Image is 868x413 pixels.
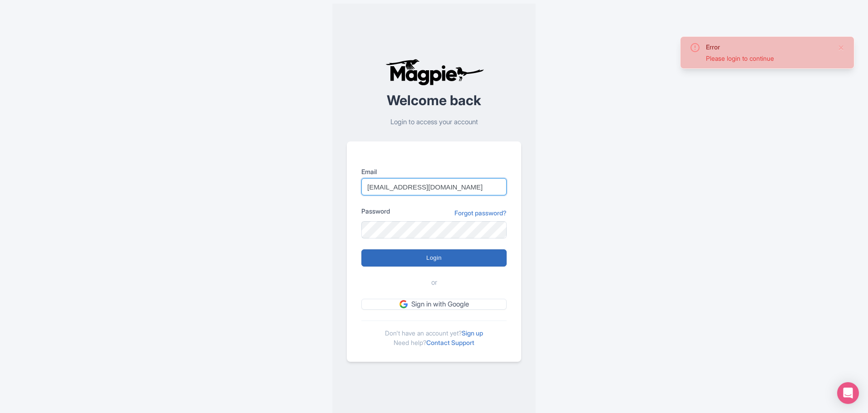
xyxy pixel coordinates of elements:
[706,53,830,63] div: Please login to continue
[361,206,390,216] label: Password
[838,42,845,53] button: Close
[361,249,507,267] input: Login
[361,178,507,195] input: you@example.com
[347,93,521,108] h2: Welcome back
[426,339,474,346] a: Contact Support
[454,208,507,218] a: Forgot password?
[361,167,507,176] label: Email
[383,58,485,86] img: logo-ab69f6fb50320c5b225c76a69d11143b.png
[399,300,408,308] img: google.svg
[361,299,507,310] a: Sign in with Google
[361,321,507,347] div: Don't have an account yet? Need help?
[347,117,521,127] p: Login to access your account
[706,42,830,52] div: Error
[462,329,483,337] a: Sign up
[837,382,859,404] div: Open Intercom Messenger
[431,277,437,288] span: or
